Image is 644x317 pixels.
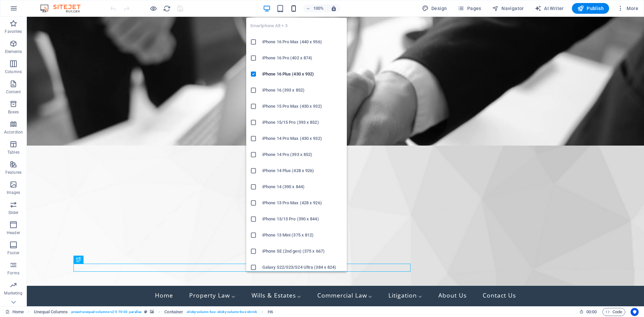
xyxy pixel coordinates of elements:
h6: iPhone 13 Pro Max (428 x 926) [262,199,343,207]
h6: iPhone 16 (393 x 852) [262,86,343,94]
button: Code [602,308,625,316]
i: On resize automatically adjust zoom level to fit chosen device. [331,5,337,11]
button: Design [419,3,450,14]
i: This element is a customizable preset [144,310,147,314]
button: More [614,3,641,14]
h6: iPhone 16 Plus (430 x 932) [262,70,343,78]
p: Columns [5,69,22,74]
p: Features [5,170,21,175]
p: Footer [7,250,19,256]
p: Marketing [4,290,22,296]
nav: breadcrumb [34,308,273,316]
h6: iPhone 14 Plus (428 x 926) [262,167,343,175]
h6: 100% [313,4,324,12]
span: Navigator [492,5,524,12]
button: Pages [455,3,484,14]
button: reload [163,4,171,12]
span: Click to select. Double-click to edit [34,308,68,316]
h6: iPhone 14 Pro (393 x 852) [262,151,343,159]
p: Accordion [4,129,23,135]
p: Favorites [5,29,22,34]
h6: Session time [579,308,597,316]
p: Boxes [8,109,19,115]
button: 100% [303,4,327,12]
button: Click here to leave preview mode and continue editing [149,4,157,12]
h6: iPhone 13 Mini (375 x 812) [262,231,343,239]
p: Content [6,89,21,95]
div: Design (Ctrl+Alt+Y) [419,3,450,14]
img: Editor Logo [39,4,89,12]
button: Usercentrics [631,308,639,316]
span: : [591,309,592,314]
p: Images [7,190,20,195]
h6: iPhone 14 Pro Max (430 x 932) [262,135,343,143]
h6: iPhone 13/13 Pro (390 x 844) [262,215,343,223]
span: Pages [458,5,481,12]
h6: iPhone 16 Pro Max (440 x 956) [262,38,343,46]
span: Code [605,308,622,316]
h6: iPhone 16 Pro (402 x 874) [262,54,343,62]
span: . sticky-column-box .sticky-column-box-shrink [186,308,257,316]
p: Elements [5,49,22,54]
button: Publish [572,3,609,14]
i: Reload page [163,5,171,12]
p: Forms [7,270,19,276]
p: Tables [7,150,19,155]
span: Click to select. Double-click to edit [268,308,273,316]
span: Design [422,5,447,12]
span: 00 00 [586,308,597,316]
span: More [617,5,638,12]
button: AI Writer [532,3,567,14]
h6: iPhone 14 (390 x 844) [262,183,343,191]
h6: Galaxy S22/S23/S24 Ultra (384 x 824) [262,263,343,271]
button: Navigator [489,3,527,14]
span: Click to select. Double-click to edit [164,308,183,316]
p: Header [7,230,20,235]
p: Slider [8,210,19,215]
span: AI Writer [535,5,564,12]
h6: iPhone SE (2nd gen) (375 x 667) [262,247,343,255]
span: Publish [577,5,604,12]
h6: iPhone 15/15 Pro (393 x 852) [262,118,343,126]
h6: iPhone 15 Pro Max (430 x 932) [262,102,343,110]
i: This element contains a background [150,310,154,314]
span: . preset-unequal-columns-v2-5-70-30 .parallax [70,308,142,316]
a: Click to cancel selection. Double-click to open Pages [5,308,24,316]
